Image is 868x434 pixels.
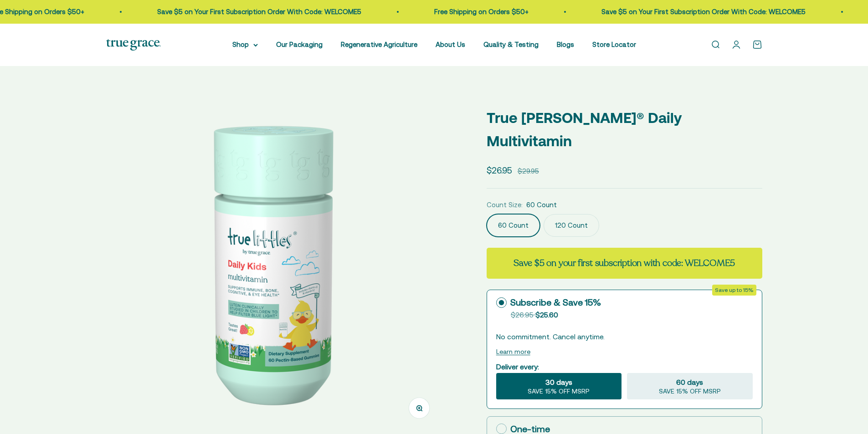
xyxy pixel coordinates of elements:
p: True [PERSON_NAME]® Daily Multivitamin [487,106,762,153]
compare-at-price: $29.95 [518,166,539,177]
a: Regenerative Agriculture [341,41,417,48]
p: Save $5 on Your First Subscription Order With Code: WELCOME5 [597,6,801,17]
a: Free Shipping on Orders $50+ [430,8,524,15]
img: True Littles® Daily Kids Multivitamin [106,95,443,432]
a: Store Locator [592,41,636,48]
a: Our Packaging [276,41,323,48]
legend: Count Size: [487,199,523,210]
a: About Us [436,41,465,48]
p: Save $5 on Your First Subscription Order With Code: WELCOME5 [153,6,357,17]
span: 60 Count [526,199,557,210]
summary: Shop [232,39,258,50]
strong: Save $5 on your first subscription with code: WELCOME5 [514,257,735,269]
sale-price: $26.95 [487,163,512,177]
a: Blogs [557,41,574,48]
a: Quality & Testing [483,41,539,48]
